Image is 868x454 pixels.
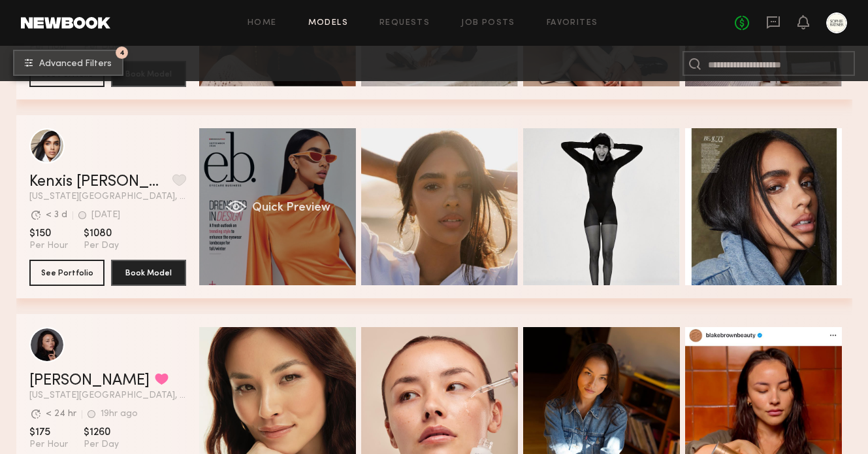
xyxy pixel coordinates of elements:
[29,426,68,439] span: $175
[84,227,119,240] span: $1080
[13,50,123,76] button: 4Advanced Filters
[308,19,348,27] a: Models
[29,373,150,389] a: [PERSON_NAME]
[29,240,68,252] span: Per Hour
[84,439,119,451] span: Per Day
[248,19,277,27] a: Home
[379,19,430,27] a: Requests
[29,260,104,286] button: See Portfolio
[29,391,186,400] span: [US_STATE][GEOGRAPHIC_DATA], [GEOGRAPHIC_DATA]
[29,174,167,190] a: Kenxis [PERSON_NAME]
[84,426,119,439] span: $1260
[461,19,515,27] a: Job Posts
[29,227,68,240] span: $150
[251,202,330,214] span: Quick Preview
[39,60,112,69] span: Advanced Filters
[111,260,186,286] button: Book Model
[91,211,120,220] div: [DATE]
[547,19,598,27] a: Favorites
[29,192,186,201] span: [US_STATE][GEOGRAPHIC_DATA], [GEOGRAPHIC_DATA]
[84,240,119,252] span: Per Day
[101,410,138,419] div: 19hr ago
[46,211,67,220] div: < 3 d
[120,50,125,56] span: 4
[29,439,68,451] span: Per Hour
[46,410,76,419] div: < 24 hr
